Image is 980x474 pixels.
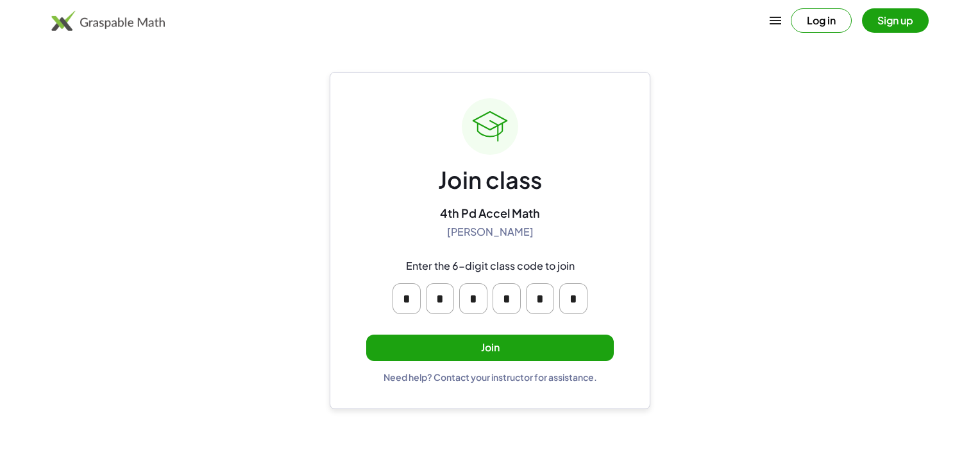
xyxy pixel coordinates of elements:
div: Need help? Contact your instructor for assistance. [384,371,597,383]
input: Please enter OTP character 3 [459,283,487,314]
div: [PERSON_NAME] [447,225,534,239]
input: Please enter OTP character 5 [526,283,554,314]
div: 4th Pd Accel Math [440,206,540,220]
div: Join class [438,165,542,195]
input: Please enter OTP character 6 [559,283,587,314]
input: Please enter OTP character 1 [393,283,421,314]
button: Log in [791,8,852,33]
div: Enter the 6-digit class code to join [406,259,575,273]
input: Please enter OTP character 2 [426,283,454,314]
input: Please enter OTP character 4 [493,283,521,314]
button: Sign up [862,8,929,33]
button: Join [366,335,614,361]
